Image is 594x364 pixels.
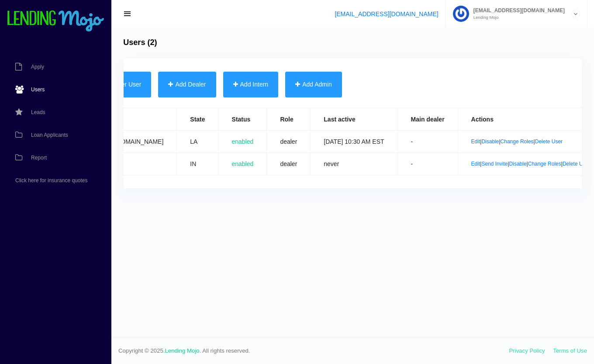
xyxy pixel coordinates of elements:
[165,347,200,354] a: Lending Mojo
[528,161,561,167] a: Change Roles
[158,72,216,97] button: Add Dealer
[471,161,480,167] a: Edit
[335,10,438,17] a: [EMAIL_ADDRESS][DOMAIN_NAME]
[267,153,311,175] td: dealer
[535,139,563,145] a: Delete User
[509,347,545,354] a: Privacy Policy
[481,161,508,167] a: Send Invite
[31,110,45,115] span: Leads
[232,160,254,167] span: enabled
[177,108,218,131] th: State
[31,87,45,92] span: Users
[285,72,342,97] button: Add Admin
[311,153,397,175] td: never
[397,108,458,131] th: Main dealer
[223,72,279,97] button: Add Intern
[267,108,311,131] th: Role
[311,131,397,153] td: [DATE] 10:30 AM EST
[31,132,68,138] span: Loan Applicants
[232,138,254,145] span: enabled
[481,139,499,145] a: Disable
[31,155,47,160] span: Report
[509,161,527,167] a: Disable
[501,139,534,145] a: Change Roles
[397,131,458,153] td: -
[267,131,311,153] td: dealer
[453,6,469,22] img: Profile image
[553,347,587,354] a: Terms of Use
[118,347,509,355] span: Copyright © 2025. . All rights reserved.
[15,178,87,183] span: Click here for insurance quotes
[397,153,458,175] td: -
[311,108,397,131] th: Last active
[31,64,44,69] span: Apply
[123,38,157,48] h4: Users (2)
[471,139,480,145] a: Edit
[7,10,105,32] img: logo-small.png
[218,108,267,131] th: Status
[177,153,218,175] td: IN
[469,8,565,13] span: [EMAIL_ADDRESS][DOMAIN_NAME]
[177,131,218,153] td: LA
[563,161,590,167] a: Delete User
[469,15,565,20] small: Lending Mojo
